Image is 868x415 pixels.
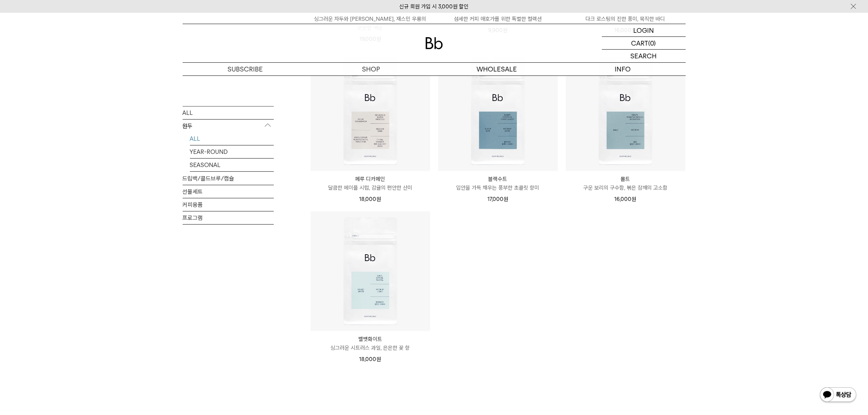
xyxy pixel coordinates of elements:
a: SHOP [308,63,434,75]
a: 선물세트 [183,185,274,198]
img: 몰트 [566,51,685,171]
img: 로고 [425,37,443,49]
p: LOGIN [633,24,654,36]
a: 커피용품 [183,198,274,211]
a: 신규 회원 가입 시 3,000원 할인 [400,3,469,10]
p: 블랙수트 [438,175,558,183]
img: 카카오톡 채널 1:1 채팅 버튼 [819,387,857,404]
p: 벨벳화이트 [311,335,430,344]
span: 18,000 [359,196,381,202]
a: 드립백/콜드브루/캡슐 [183,172,274,185]
span: 17,000 [487,196,508,202]
p: 몰트 [566,175,685,183]
span: 원 [632,196,637,202]
a: 페루 디카페인 달콤한 메이플 시럽, 감귤의 편안한 산미 [311,175,430,192]
p: 페루 디카페인 [311,175,430,183]
a: YEAR-ROUND [190,145,274,158]
img: 벨벳화이트 [311,212,430,331]
span: 원 [503,196,508,202]
p: (0) [649,37,656,49]
span: 원 [377,196,381,202]
a: 몰트 구운 보리의 구수함, 볶은 참깨의 고소함 [566,175,685,192]
p: CART [631,37,649,49]
span: 원 [377,356,381,362]
a: 블랙수트 입안을 가득 채우는 풍부한 초콜릿 향미 [438,175,558,192]
p: 싱그러운 시트러스 과일, 은은한 꽃 향 [311,344,430,352]
p: 원두 [183,119,274,132]
p: 구운 보리의 구수함, 볶은 참깨의 고소함 [566,183,685,192]
a: CART (0) [602,37,686,50]
a: 프로그램 [183,211,274,224]
p: SEARCH [631,50,657,62]
p: 입안을 가득 채우는 풍부한 초콜릿 향미 [438,183,558,192]
span: 18,000 [359,356,381,362]
a: ALL [190,132,274,145]
a: LOGIN [602,24,686,37]
a: SUBSCRIBE [183,63,308,75]
a: ALL [183,106,274,119]
p: WHOLESALE [434,63,560,75]
a: SEASONAL [190,158,274,171]
p: INFO [560,63,686,75]
p: 달콤한 메이플 시럽, 감귤의 편안한 산미 [311,183,430,192]
img: 페루 디카페인 [311,51,430,171]
img: 블랙수트 [438,51,558,171]
a: 벨벳화이트 싱그러운 시트러스 과일, 은은한 꽃 향 [311,335,430,352]
span: 16,000 [615,196,637,202]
